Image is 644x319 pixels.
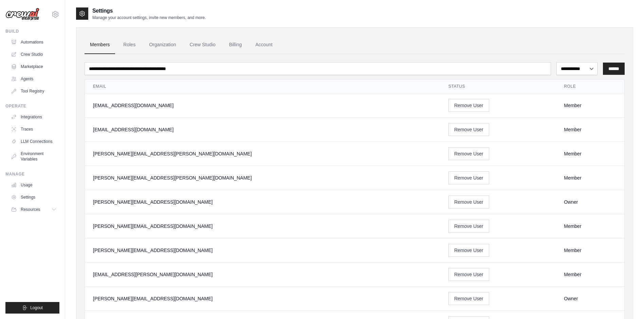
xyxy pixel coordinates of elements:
button: Remove User [448,244,489,257]
button: Remove User [448,123,489,136]
a: Billing [224,36,247,54]
div: Member [564,150,616,157]
div: Operate [5,103,59,109]
div: [PERSON_NAME][EMAIL_ADDRESS][DOMAIN_NAME] [93,295,432,302]
h2: Settings [92,7,206,15]
div: Manage [5,171,59,177]
span: Resources [21,207,40,212]
p: Manage your account settings, invite new members, and more. [92,15,206,20]
a: Crew Studio [8,49,59,60]
th: Status [440,80,556,94]
button: Remove User [448,292,489,305]
a: Agents [8,73,59,84]
div: [PERSON_NAME][EMAIL_ADDRESS][DOMAIN_NAME] [93,199,432,205]
a: Settings [8,192,59,203]
button: Remove User [448,147,489,160]
a: LLM Connections [8,136,59,147]
button: Remove User [448,220,489,233]
a: Automations [8,37,59,48]
span: Logout [30,305,43,310]
div: [PERSON_NAME][EMAIL_ADDRESS][PERSON_NAME][DOMAIN_NAME] [93,150,432,157]
div: [EMAIL_ADDRESS][DOMAIN_NAME] [93,126,432,133]
div: Member [564,223,616,230]
a: Members [85,36,115,54]
th: Role [556,80,624,94]
div: Member [564,102,616,109]
div: [PERSON_NAME][EMAIL_ADDRESS][PERSON_NAME][DOMAIN_NAME] [93,174,432,181]
div: Owner [564,295,616,302]
a: Usage [8,180,59,190]
div: [EMAIL_ADDRESS][DOMAIN_NAME] [93,102,432,109]
th: Email [85,80,440,94]
div: Member [564,247,616,254]
div: Owner [564,199,616,205]
a: Marketplace [8,61,59,72]
a: Environment Variables [8,148,59,165]
button: Remove User [448,196,489,208]
button: Remove User [448,268,489,281]
a: Traces [8,124,59,135]
a: Organization [144,36,181,54]
div: Member [564,271,616,278]
button: Resources [8,204,59,215]
div: Member [564,174,616,181]
a: Account [250,36,278,54]
a: Tool Registry [8,86,59,97]
img: Logo [5,8,39,21]
a: Crew Studio [184,36,221,54]
div: Build [5,29,59,34]
a: Roles [118,36,141,54]
button: Remove User [448,99,489,112]
div: Member [564,126,616,133]
button: Logout [5,302,59,314]
div: [PERSON_NAME][EMAIL_ADDRESS][DOMAIN_NAME] [93,247,432,254]
div: [PERSON_NAME][EMAIL_ADDRESS][DOMAIN_NAME] [93,223,432,230]
div: [EMAIL_ADDRESS][PERSON_NAME][DOMAIN_NAME] [93,271,432,278]
button: Remove User [448,171,489,184]
a: Integrations [8,112,59,122]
